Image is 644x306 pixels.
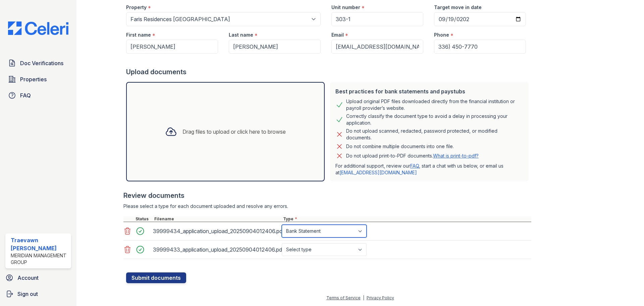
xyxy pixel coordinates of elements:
[126,32,151,38] label: First name
[20,91,31,99] span: FAQ
[346,142,454,150] div: Do not combine multiple documents into one file.
[335,163,523,176] p: For additional support, review our , start a chat with us below, or email us at
[282,216,531,222] div: Type
[153,226,279,236] div: 39999434_application_upload_20250904012406.pdf
[346,113,523,126] div: Correctly classify the document type to avoid a delay in processing your application.
[434,4,482,11] label: Target move in date
[17,274,39,282] span: Account
[346,152,479,159] p: Do not upload print-to-PDF documents.
[363,295,364,300] div: |
[346,98,523,112] div: Upload original PDF files downloaded directly from the financial institution or payroll provider’...
[434,32,449,38] label: Phone
[335,87,523,95] div: Best practices for bank statements and paystubs
[410,163,419,169] a: FAQ
[20,59,63,67] span: Doc Verifications
[331,32,344,38] label: Email
[5,73,71,86] a: Properties
[3,271,74,285] a: Account
[331,4,360,11] label: Unit number
[3,21,74,35] img: CE_Logo_Blue-a8612792a0a2168367f1c8372b55b34899dd931a85d93a1a3d3e32e68fde9ad4.png
[11,252,68,266] div: Meridian Management Group
[5,56,71,70] a: Doc Verifications
[153,216,282,222] div: Filename
[5,89,71,102] a: FAQ
[134,216,153,222] div: Status
[153,244,279,255] div: 39999433_application_upload_20250904012406.pdf
[339,170,417,175] a: [EMAIL_ADDRESS][DOMAIN_NAME]
[346,128,523,141] div: Do not upload scanned, redacted, password protected, or modified documents.
[126,4,147,11] label: Property
[367,295,394,300] a: Privacy Policy
[326,295,361,300] a: Terms of Service
[17,290,38,298] span: Sign out
[3,287,74,301] a: Sign out
[433,153,479,159] a: What is print-to-pdf?
[11,236,68,252] div: Traevawn [PERSON_NAME]
[123,191,531,200] div: Review documents
[126,272,186,283] button: Submit documents
[126,67,531,77] div: Upload documents
[123,203,531,210] div: Please select a type for each document uploaded and resolve any errors.
[182,128,286,136] div: Drag files to upload or click here to browse
[229,32,253,38] label: Last name
[20,75,47,83] span: Properties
